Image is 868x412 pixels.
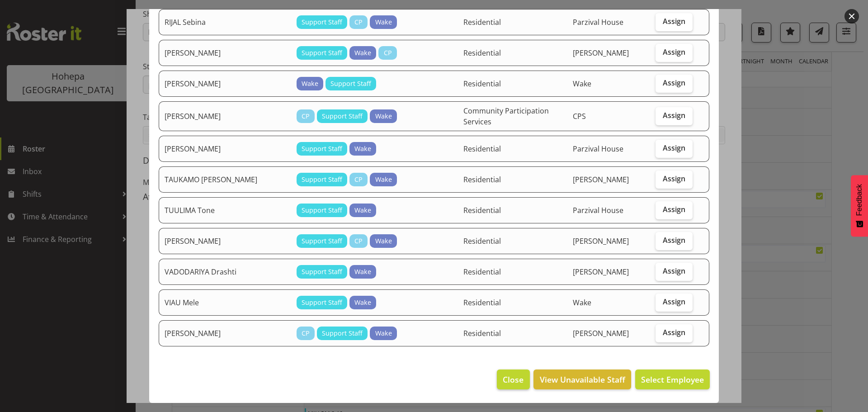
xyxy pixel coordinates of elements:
[663,236,685,245] span: Assign
[573,17,623,27] span: Parzival House
[302,298,342,308] span: Support Staff
[159,71,291,97] td: [PERSON_NAME]
[159,197,291,223] td: TUULIMA Tone
[663,78,685,87] span: Assign
[463,328,501,338] span: Residential
[663,297,685,306] span: Assign
[354,205,371,215] span: Wake
[159,40,291,66] td: [PERSON_NAME]
[159,320,291,346] td: [PERSON_NAME]
[354,17,363,27] span: CP
[354,267,371,277] span: Wake
[573,328,629,338] span: [PERSON_NAME]
[375,328,392,338] span: Wake
[302,175,342,185] span: Support Staff
[354,144,371,154] span: Wake
[375,17,392,27] span: Wake
[663,205,685,214] span: Assign
[663,266,685,275] span: Assign
[302,328,310,338] span: CP
[573,175,629,185] span: [PERSON_NAME]
[354,175,363,185] span: CP
[573,267,629,277] span: [PERSON_NAME]
[463,144,501,154] span: Residential
[851,175,868,237] button: Feedback - Show survey
[159,259,291,285] td: VADODARIYA Drashti
[635,369,710,389] button: Select Employee
[463,267,501,277] span: Residential
[463,48,501,58] span: Residential
[159,136,291,162] td: [PERSON_NAME]
[463,17,501,27] span: Residential
[641,374,704,385] span: Select Employee
[375,175,392,185] span: Wake
[573,205,623,215] span: Parzival House
[663,111,685,120] span: Assign
[302,144,342,154] span: Support Staff
[159,289,291,316] td: VIAU Mele
[302,111,310,121] span: CP
[159,101,291,131] td: [PERSON_NAME]
[159,228,291,254] td: [PERSON_NAME]
[330,79,371,89] span: Support Staff
[573,298,591,308] span: Wake
[573,144,623,154] span: Parzival House
[375,111,392,121] span: Wake
[497,369,529,389] button: Close
[159,166,291,193] td: TAUKAMO [PERSON_NAME]
[573,236,629,246] span: [PERSON_NAME]
[302,205,342,215] span: Support Staff
[573,111,586,121] span: CPS
[322,328,363,338] span: Support Staff
[573,79,591,89] span: Wake
[463,106,549,127] span: Community Participation Services
[663,17,685,26] span: Assign
[463,79,501,89] span: Residential
[302,267,342,277] span: Support Staff
[573,48,629,58] span: [PERSON_NAME]
[540,374,625,385] span: View Unavailable Staff
[463,236,501,246] span: Residential
[463,298,501,308] span: Residential
[302,48,342,58] span: Support Staff
[302,236,342,246] span: Support Staff
[384,48,392,58] span: CP
[322,111,363,121] span: Support Staff
[354,48,371,58] span: Wake
[159,9,291,35] td: RIJAL Sebina
[463,205,501,215] span: Residential
[663,143,685,152] span: Assign
[354,298,371,308] span: Wake
[354,236,363,246] span: CP
[663,328,685,337] span: Assign
[302,79,318,89] span: Wake
[663,47,685,57] span: Assign
[663,174,685,183] span: Assign
[503,374,524,385] span: Close
[302,17,342,27] span: Support Staff
[375,236,392,246] span: Wake
[855,184,863,216] span: Feedback
[463,175,501,185] span: Residential
[533,369,631,389] button: View Unavailable Staff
